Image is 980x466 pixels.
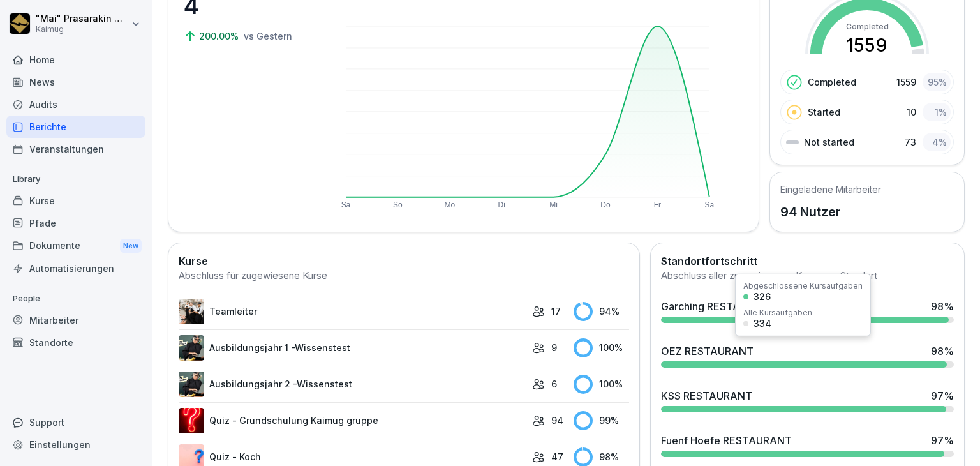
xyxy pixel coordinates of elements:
div: New [120,239,142,253]
a: Home [6,49,145,71]
div: Dokumente [6,234,145,258]
p: 94 Nutzer [780,202,881,222]
a: News [6,71,145,93]
p: 6 [551,377,557,391]
div: Alle Kursaufgaben [743,309,812,317]
h2: Standortfortschritt [661,253,954,269]
img: m7c771e1b5zzexp1p9raqxk8.png [179,335,204,361]
p: 1559 [896,75,916,89]
text: Do [601,200,611,209]
text: Mi [550,200,558,209]
a: Ausbildungsjahr 1 -Wissenstest [179,335,526,361]
p: 10 [907,105,916,119]
text: So [393,200,403,209]
div: Fuenf Hoefe RESTAURANT [661,433,792,448]
div: 99 % [574,411,628,430]
text: Mo [445,200,456,209]
p: Kaimug [36,25,129,34]
a: Quiz - Grundschulung Kaimug gruppe [179,408,526,433]
p: Completed [808,75,856,89]
a: Automatisierungen [6,257,145,280]
p: "Mai" Prasarakin Natechnanok [36,13,129,24]
p: People [6,289,145,309]
div: OEZ RESTAURANT [661,343,754,359]
p: 73 [905,135,916,149]
div: 98 % [931,299,954,314]
p: vs Gestern [244,29,292,43]
a: Veranstaltungen [6,138,145,160]
div: Garching RESTAURANT [661,299,776,314]
p: 200.00% [199,29,241,43]
div: 97 % [931,388,954,403]
text: Sa [341,200,351,209]
div: 4 % [923,133,951,151]
a: Teamleiter [179,299,526,324]
p: Started [808,105,840,119]
a: DokumenteNew [6,234,145,258]
div: Support [6,411,145,433]
a: Garching RESTAURANT98% [656,294,959,328]
div: 1 % [923,103,951,121]
img: kdhala7dy4uwpjq3l09r8r31.png [179,372,204,397]
div: 97 % [931,433,954,448]
p: Not started [804,135,854,149]
a: Audits [6,93,145,116]
a: KSS RESTAURANT97% [656,383,959,417]
p: 9 [551,341,557,354]
div: Abschluss für zugewiesene Kurse [179,269,629,283]
div: Abgeschlossene Kursaufgaben [743,282,863,290]
div: 94 % [574,302,628,321]
text: Sa [705,200,715,209]
a: Pfade [6,212,145,234]
a: Fuenf Hoefe RESTAURANT97% [656,428,959,462]
div: 100 % [574,338,628,357]
p: 17 [551,304,561,318]
div: 334 [754,319,771,328]
p: Library [6,169,145,190]
h2: Kurse [179,253,629,269]
a: Berichte [6,116,145,138]
p: 47 [551,450,563,463]
div: 95 % [923,73,951,91]
p: 94 [551,414,563,427]
a: Kurse [6,190,145,212]
img: ima4gw5kbha2jc8jl1pti4b9.png [179,408,204,433]
div: 326 [754,292,771,301]
a: Standorte [6,331,145,354]
img: pytyph5pk76tu4q1kwztnixg.png [179,299,204,324]
div: KSS RESTAURANT [661,388,752,403]
div: Abschluss aller zugewiesenen Kurse pro Standort [661,269,954,283]
text: Di [498,200,505,209]
h5: Eingeladene Mitarbeiter [780,183,881,196]
a: Mitarbeiter [6,309,145,331]
a: Einstellungen [6,433,145,456]
a: OEZ RESTAURANT98% [656,338,959,373]
div: 98 % [931,343,954,359]
text: Fr [654,200,661,209]
div: 100 % [574,375,628,394]
a: Ausbildungsjahr 2 -Wissenstest [179,372,526,397]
